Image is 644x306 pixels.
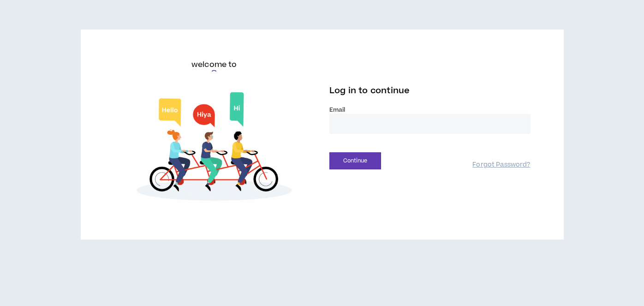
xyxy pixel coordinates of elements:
button: Continue [329,152,381,169]
span: Log in to continue [329,85,410,96]
img: Welcome to Wripple [114,86,315,210]
h6: welcome to [191,59,237,70]
a: Forgot Password? [472,161,530,169]
label: Email [329,106,531,114]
